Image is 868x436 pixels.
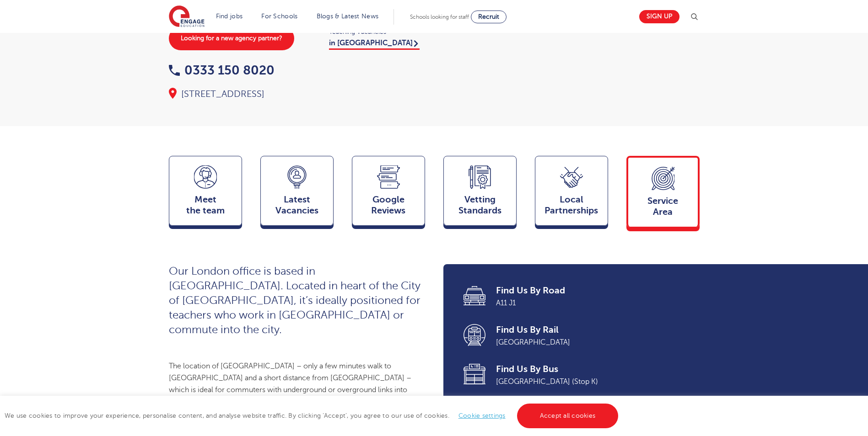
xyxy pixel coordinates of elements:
[410,14,469,20] span: Schools looking for staff
[357,194,420,216] span: Google Reviews
[265,194,329,216] span: Latest Vacancies
[517,404,619,428] a: Accept all cookies
[496,297,687,309] span: A11 J1
[496,363,687,376] span: Find Us By Bus
[639,10,679,23] a: Sign up
[626,156,700,231] a: ServiceArea
[471,11,507,23] a: Recruit
[169,88,425,101] div: [STREET_ADDRESS]
[448,194,512,216] span: Vetting Standards
[458,412,506,419] a: Cookie settings
[633,196,693,218] span: Service Area
[260,156,334,230] a: LatestVacancies
[352,156,425,230] a: GoogleReviews
[5,412,620,419] span: We use cookies to improve your experience, personalise content, and analyse website traffic. By c...
[169,5,205,28] img: Engage Education
[329,39,420,50] a: in [GEOGRAPHIC_DATA]
[216,13,243,20] a: Find jobs
[496,336,687,348] span: [GEOGRAPHIC_DATA]
[496,324,687,336] span: Find Us By Rail
[443,156,517,230] a: VettingStandards
[169,156,242,230] a: Meetthe team
[169,265,421,336] span: Our London office is based in [GEOGRAPHIC_DATA]. Located in heart of the City of [GEOGRAPHIC_DATA...
[261,13,297,20] a: For Schools
[174,194,237,216] span: Meet the team
[496,284,687,297] span: Find Us By Road
[317,13,379,20] a: Blogs & Latest News
[169,27,294,50] a: Looking for a new agency partner?
[535,156,608,230] a: Local Partnerships
[478,13,499,20] span: Recruit
[496,376,687,388] span: [GEOGRAPHIC_DATA] (Stop K)
[540,194,603,216] span: Local Partnerships
[169,63,275,77] a: 0333 150 8020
